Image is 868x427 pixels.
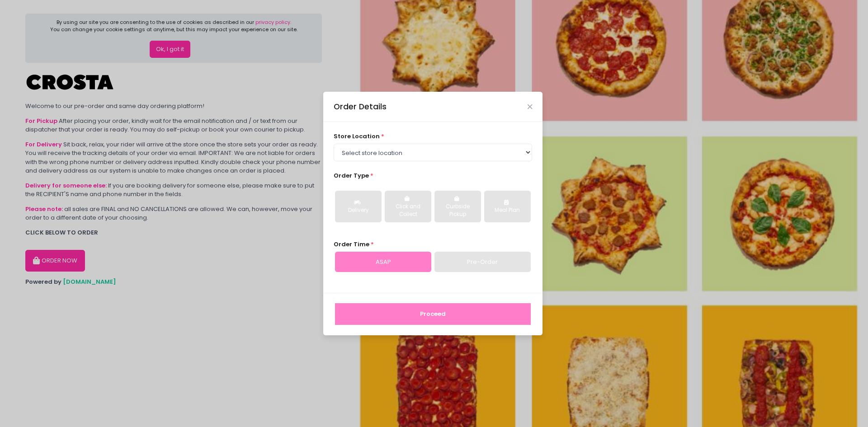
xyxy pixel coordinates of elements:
button: Curbside Pickup [434,191,481,222]
span: Order Type [334,171,369,180]
button: Close [528,104,532,109]
button: Click and Collect [385,191,431,222]
span: Order Time [334,240,369,249]
button: Meal Plan [484,191,531,222]
button: Delivery [335,191,382,222]
span: store location [334,132,380,141]
button: Proceed [335,303,531,325]
div: Meal Plan [491,206,524,215]
div: Delivery [341,206,375,215]
div: Curbside Pickup [441,203,475,219]
div: Click and Collect [391,203,425,219]
div: Order Details [334,101,387,113]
